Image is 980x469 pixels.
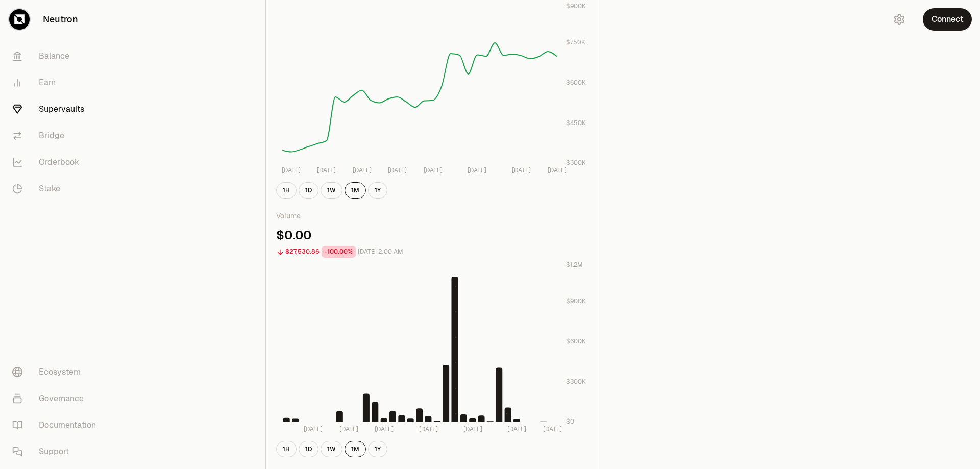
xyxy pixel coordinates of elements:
tspan: $1.2M [566,261,583,269]
button: 1M [345,182,366,199]
tspan: [DATE] [507,425,526,433]
button: 1M [345,441,366,457]
button: 1D [299,182,318,199]
button: 1D [299,441,318,457]
a: Supervaults [4,96,110,122]
button: 1H [276,182,297,199]
a: Bridge [4,122,110,149]
div: [DATE] 2:00 AM [358,246,403,258]
button: Connect [923,8,972,31]
tspan: $600K [566,337,586,345]
a: Documentation [4,412,110,438]
tspan: [DATE] [512,166,531,175]
tspan: [DATE] [468,166,486,175]
button: 1Y [368,441,387,457]
a: Orderbook [4,149,110,176]
a: Earn [4,69,110,96]
button: 1W [321,182,342,199]
tspan: [DATE] [375,425,394,433]
tspan: $0 [566,417,574,426]
a: Balance [4,43,110,69]
tspan: $450K [566,119,586,127]
tspan: [DATE] [304,425,323,433]
button: 1Y [368,182,387,199]
tspan: $750K [566,38,585,46]
tspan: [DATE] [353,166,372,175]
tspan: [DATE] [282,166,301,175]
tspan: [DATE] [317,166,336,175]
tspan: $600K [566,79,586,87]
tspan: [DATE] [463,425,482,433]
a: Stake [4,176,110,202]
tspan: [DATE] [339,425,358,433]
tspan: $300K [566,159,586,167]
tspan: [DATE] [388,166,407,175]
tspan: [DATE] [419,425,438,433]
button: 1H [276,441,297,457]
tspan: $900K [566,297,586,305]
tspan: [DATE] [543,425,562,433]
a: Ecosystem [4,359,110,385]
div: $27,530.86 [285,246,320,258]
div: -100.00% [322,246,356,258]
button: 1W [321,441,342,457]
a: Support [4,438,110,465]
tspan: $300K [566,378,586,386]
a: Governance [4,385,110,412]
tspan: [DATE] [424,166,443,175]
tspan: [DATE] [548,166,567,175]
div: $0.00 [276,227,587,243]
tspan: $900K [566,2,586,10]
p: Volume [276,211,587,221]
